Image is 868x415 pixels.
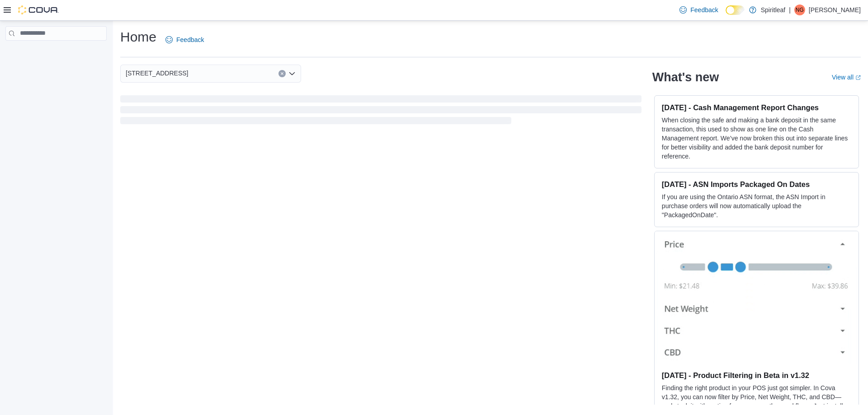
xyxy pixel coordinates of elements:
a: Feedback [676,1,722,19]
p: If you are using the Ontario ASN format, the ASN Import in purchase orders will now automatically... [662,192,851,219]
span: Dark Mode [726,15,726,15]
h3: [DATE] - Product Filtering in Beta in v1.32 [662,371,851,380]
h2: What's new [652,70,719,84]
img: Cova [18,5,59,14]
svg: External link [855,75,861,80]
span: [STREET_ADDRESS] [126,68,188,79]
button: Open list of options [288,70,296,77]
span: Feedback [690,5,718,14]
p: | [789,5,791,15]
h3: [DATE] - Cash Management Report Changes [662,103,851,112]
h3: [DATE] - ASN Imports Packaged On Dates [662,180,851,189]
button: Clear input [278,70,286,77]
h1: Home [120,28,156,46]
div: Natalia G [794,5,805,15]
span: Loading [120,97,642,126]
span: Feedback [176,35,204,44]
nav: Complex example [5,42,107,64]
a: Feedback [162,31,208,49]
a: View allExternal link [832,74,861,81]
input: Dark Mode [726,5,745,15]
p: When closing the safe and making a bank deposit in the same transaction, this used to show as one... [662,116,851,161]
p: Spiritleaf [761,5,785,15]
span: NG [796,5,804,15]
p: [PERSON_NAME] [809,5,861,15]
